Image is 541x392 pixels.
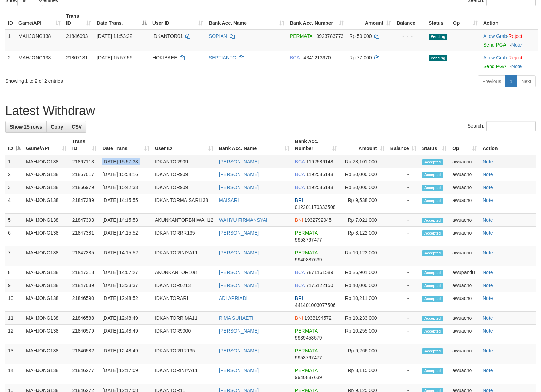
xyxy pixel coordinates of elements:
td: awuacho [449,168,480,181]
span: BNI [295,315,303,321]
td: 3 [5,181,23,194]
span: Rp 77.000 [349,55,372,60]
span: CSV [72,124,82,130]
td: - [388,292,420,312]
td: IDKANTORINIYA11 [152,364,216,384]
a: Note [483,230,493,236]
span: 21846093 [66,33,88,39]
a: [PERSON_NAME] [219,270,259,275]
td: [DATE] 15:54:16 [100,168,152,181]
span: · [483,55,508,60]
td: Rp 9,266,000 [340,344,388,364]
td: [DATE] 15:42:33 [100,181,152,194]
a: Send PGA [483,64,506,69]
a: Note [483,185,493,190]
a: Note [511,42,522,48]
td: · [480,30,538,51]
th: Amount: activate to sort column ascending [347,10,394,30]
span: PERMATA [290,33,312,39]
span: Copy 1192586148 to clipboard [306,159,333,164]
td: MAHJONG138 [23,344,70,364]
span: PERMATA [295,328,318,334]
span: Copy 1932792045 to clipboard [304,217,332,223]
td: 12 [5,325,23,344]
th: Game/API: activate to sort column ascending [16,10,63,30]
span: Accepted [422,230,443,236]
td: MAHJONG138 [23,266,70,279]
th: Trans ID: activate to sort column ascending [70,135,100,155]
span: Rp 50.000 [349,33,372,39]
td: IDKANTORMAISARI138 [152,194,216,214]
td: IDKANTORARI [152,292,216,312]
td: IDKANTORINIYA11 [152,246,216,266]
a: Note [483,217,493,223]
td: 11 [5,312,23,325]
td: 21847389 [70,194,100,214]
span: Accepted [422,159,443,165]
span: Copy 9953797477 to clipboard [295,355,322,360]
td: Rp 30,000,000 [340,181,388,194]
td: 9 [5,279,23,292]
td: - [388,266,420,279]
td: MAHJONG138 [23,312,70,325]
td: MAHJONG138 [23,181,70,194]
th: User ID: activate to sort column ascending [150,10,206,30]
th: Op: activate to sort column ascending [449,135,480,155]
td: 21846588 [70,312,100,325]
span: BRI [295,197,303,203]
td: 14 [5,364,23,384]
a: [PERSON_NAME] [219,368,259,373]
td: 21847393 [70,214,100,227]
a: SEPTIANTO [209,55,236,60]
td: IDKANTORRR135 [152,344,216,364]
td: - [388,279,420,292]
th: ID: activate to sort column descending [5,135,23,155]
td: MAHJONG138 [23,292,70,312]
td: [DATE] 12:17:09 [100,364,152,384]
td: MAHJONG138 [23,155,70,168]
th: Balance [394,10,426,30]
td: AKUNKANTORBNIWAH12 [152,214,216,227]
td: awuacho [449,155,480,168]
a: Note [483,270,493,275]
a: [PERSON_NAME] [219,328,259,334]
td: 21847318 [70,266,100,279]
td: awuacho [449,246,480,266]
span: PERMATA [295,348,318,353]
a: Reject [508,33,522,39]
span: Copy 441401003077506 to clipboard [295,302,336,308]
a: RIMA SUHAETI [219,315,253,321]
span: Copy 9923783773 to clipboard [316,33,343,39]
td: 21867113 [70,155,100,168]
td: AKUNKANTOR108 [152,266,216,279]
td: awuacho [449,364,480,384]
td: Rp 40,000,000 [340,279,388,292]
a: Next [517,75,536,87]
th: ID [5,10,16,30]
a: Note [483,283,493,288]
th: Op: activate to sort column ascending [450,10,480,30]
td: 13 [5,344,23,364]
td: IDKANTOR0213 [152,279,216,292]
td: awuacho [449,181,480,194]
td: [DATE] 15:57:33 [100,155,152,168]
td: MAHJONG138 [23,168,70,181]
th: Bank Acc. Name: activate to sort column ascending [206,10,287,30]
h1: Latest Withdraw [5,104,536,118]
a: SOPIAN [209,33,227,39]
td: MAHJONG138 [23,246,70,266]
td: [DATE] 14:15:52 [100,227,152,246]
a: CSV [67,121,86,133]
span: PERMATA [295,368,318,373]
span: Copy 1938194572 to clipboard [304,315,332,321]
a: [PERSON_NAME] [219,172,259,177]
td: [DATE] 12:48:49 [100,325,152,344]
span: Accepted [422,185,443,191]
td: MAHJONG138 [16,30,63,51]
td: Rp 9,538,000 [340,194,388,214]
td: 21847381 [70,227,100,246]
span: Copy 7871161589 to clipboard [306,270,333,275]
td: 8 [5,266,23,279]
a: [PERSON_NAME] [219,159,259,164]
a: Copy [46,121,67,133]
